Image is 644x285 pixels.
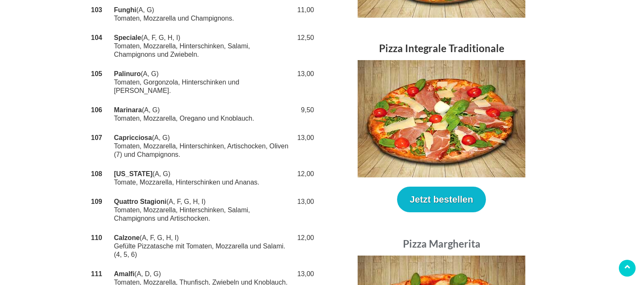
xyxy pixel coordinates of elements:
[358,60,525,177] img: Speisekarte - Pizza Integrale Traditionale
[112,128,293,164] td: (A, G) Tomaten, Mozzarella, Hinterschinken, Artischocken, Oliven (7) und Champignons.
[293,128,316,164] td: 13,00
[114,106,142,113] strong: Marinara
[112,228,293,264] td: (A, F, G, H, I) Gefülte Pizzatasche mit Tomaten, Mozzarella und Salami. (4, 5, 6)
[114,6,136,13] strong: Funghi
[91,134,102,141] strong: 107
[328,39,555,60] h3: Pizza Integrale Traditionale
[293,228,316,264] td: 12,00
[293,64,316,100] td: 13,00
[114,34,141,41] strong: Speciale
[403,237,480,250] a: Pizza Margherita
[293,28,316,64] td: 12,50
[114,170,153,177] strong: [US_STATE]
[112,64,293,100] td: (A, G) Tomaten, Gorgonzola, Hinterschinken und [PERSON_NAME].
[114,70,141,77] strong: Palinuro
[397,187,486,212] button: Jetzt bestellen
[91,270,102,277] strong: 111
[114,134,152,141] strong: Capricciosa
[293,164,316,192] td: 12,00
[91,6,102,13] strong: 103
[114,198,166,205] strong: Quattro Stagioni
[112,192,293,228] td: (A, F, G, H, I) Tomaten, Mozzarella, Hinterschinken, Salami, Champignons und Artischocken.
[293,100,316,128] td: 9,50
[91,70,102,77] strong: 105
[91,234,102,241] strong: 110
[112,164,293,192] td: (A, G) Tomate, Mozzarella, Hinterschinken und Ananas.
[91,170,102,177] strong: 108
[112,28,293,64] td: (A, F, G, H, I) Tomaten, Mozzarella, Hinterschinken, Salami, Champignons und Zwiebeln.
[112,100,293,128] td: (A, G) Tomaten, Mozzarella, Oregano und Knoblauch.
[293,0,316,28] td: 11,00
[112,0,293,28] td: (A, G) Tomaten, Mozzarella und Champignons.
[114,234,140,241] strong: Calzone
[91,106,102,113] strong: 106
[91,198,102,205] strong: 109
[114,270,135,277] strong: Amalfi
[293,192,316,228] td: 13,00
[91,34,102,41] strong: 104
